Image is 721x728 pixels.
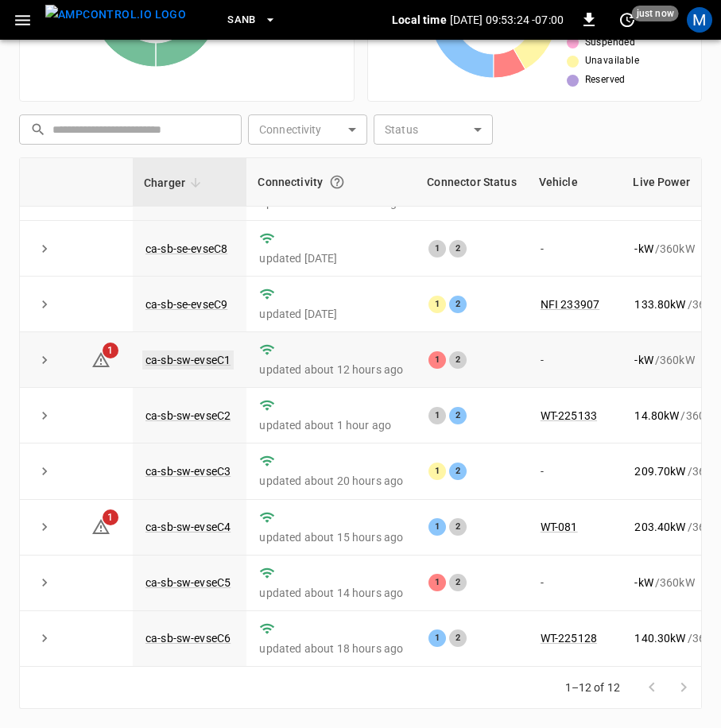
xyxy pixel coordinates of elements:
[528,332,622,388] td: -
[428,574,446,591] div: 1
[33,237,56,261] button: expand row
[585,53,639,69] span: Unavailable
[259,250,403,266] p: updated [DATE]
[323,168,351,196] button: Connection between the charger and our software.
[145,632,231,645] a: ca-sb-sw-evseC6
[449,296,467,313] div: 2
[103,509,118,525] span: 1
[259,306,403,322] p: updated [DATE]
[145,521,231,533] a: ca-sb-sw-evseC4
[428,518,446,536] div: 1
[634,575,653,591] p: - kW
[33,626,56,650] button: expand row
[91,520,110,532] a: 1
[634,630,685,646] p: 140.30 kW
[450,12,564,28] p: [DATE] 09:53:24 -07:00
[428,296,446,313] div: 1
[585,35,636,51] span: Suspended
[585,72,626,88] span: Reserved
[428,351,446,369] div: 1
[541,632,597,645] a: WT-225128
[103,343,118,358] span: 1
[541,298,600,311] a: NFI 233907
[428,240,446,258] div: 1
[528,556,622,611] td: -
[528,221,622,277] td: -
[634,352,653,368] p: - kW
[528,443,622,499] td: -
[33,292,56,316] button: expand row
[259,529,403,545] p: updated about 15 hours ago
[449,463,467,480] div: 2
[565,680,621,695] p: 1–12 of 12
[259,473,403,489] p: updated about 20 hours ago
[428,407,446,424] div: 1
[528,158,622,207] th: Vehicle
[449,407,467,424] div: 2
[634,296,685,312] p: 133.80 kW
[634,519,685,535] p: 203.40 kW
[449,518,467,536] div: 2
[259,641,403,656] p: updated about 18 hours ago
[259,585,403,601] p: updated about 14 hours ago
[145,409,231,422] a: ca-sb-sw-evseC2
[142,350,234,370] a: ca-sb-sw-evseC1
[632,6,679,21] span: just now
[33,348,56,372] button: expand row
[449,574,467,591] div: 2
[33,515,56,539] button: expand row
[145,298,227,311] a: ca-sb-se-evseC9
[259,417,403,433] p: updated about 1 hour ago
[91,353,110,366] a: 1
[144,173,206,192] span: Charger
[687,7,712,33] div: profile-icon
[614,7,640,33] button: set refresh interval
[259,362,403,378] p: updated about 12 hours ago
[449,351,467,369] div: 2
[428,629,446,647] div: 1
[634,241,653,257] p: - kW
[449,629,467,647] div: 2
[227,11,256,29] span: SanB
[145,242,227,255] a: ca-sb-se-evseC8
[145,465,231,478] a: ca-sb-sw-evseC3
[541,409,597,422] a: WT-225133
[33,571,56,594] button: expand row
[634,463,685,479] p: 209.70 kW
[258,168,405,196] div: Connectivity
[428,463,446,480] div: 1
[33,459,56,483] button: expand row
[449,240,467,258] div: 2
[392,12,447,28] p: Local time
[145,576,231,589] a: ca-sb-sw-evseC5
[33,404,56,428] button: expand row
[634,408,679,424] p: 14.80 kW
[541,521,578,533] a: WT-081
[221,5,283,36] button: SanB
[45,5,186,25] img: ampcontrol.io logo
[416,158,527,207] th: Connector Status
